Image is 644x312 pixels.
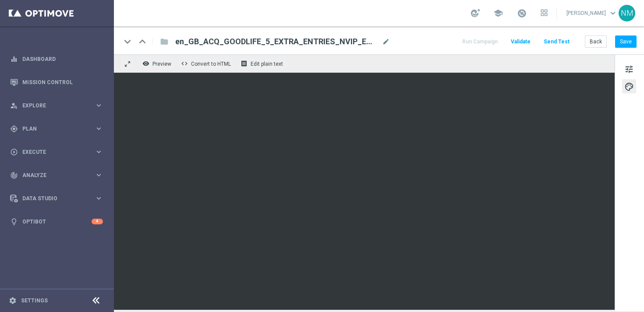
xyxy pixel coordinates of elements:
span: keyboard_arrow_down [608,8,618,18]
i: equalizer [10,55,18,63]
div: Dashboard [10,47,103,71]
button: code Convert to HTML [179,58,235,69]
span: Preview [152,61,171,67]
button: play_circle_outline Execute keyboard_arrow_right [10,149,103,156]
button: Save [615,35,637,48]
button: Data Studio keyboard_arrow_right [10,195,103,202]
div: Mission Control [10,71,103,94]
div: Execute [10,148,95,156]
div: 4 [92,219,103,224]
div: Plan [10,125,95,133]
button: equalizer Dashboard [10,56,103,63]
button: tune [622,62,636,76]
button: lightbulb Optibot 4 [10,218,103,225]
button: gps_fixed Plan keyboard_arrow_right [10,125,103,132]
div: NM [619,5,635,21]
i: keyboard_arrow_right [95,101,103,110]
span: Validate [511,39,531,45]
div: Optibot [10,210,103,233]
div: Analyze [10,171,95,179]
span: Convert to HTML [191,61,231,67]
i: keyboard_arrow_right [95,124,103,133]
button: remove_red_eye Preview [140,58,175,69]
span: Plan [22,126,95,131]
a: Dashboard [22,47,103,71]
div: Data Studio [10,195,95,202]
div: Explore [10,102,95,110]
button: track_changes Analyze keyboard_arrow_right [10,172,103,179]
span: tune [624,64,634,75]
i: person_search [10,102,18,110]
button: palette [622,79,636,93]
span: Explore [22,103,95,108]
button: Send Test [542,36,571,48]
i: remove_red_eye [142,60,149,67]
i: gps_fixed [10,125,18,133]
span: code [181,60,188,67]
button: Validate [510,36,532,48]
span: Execute [22,149,95,155]
i: track_changes [10,171,18,179]
i: settings [9,297,17,305]
span: school [493,8,503,18]
span: Data Studio [22,196,95,201]
i: keyboard_arrow_right [95,194,103,202]
a: Settings [21,298,48,303]
a: [PERSON_NAME]keyboard_arrow_down [566,7,619,20]
i: play_circle_outline [10,148,18,156]
i: lightbulb [10,218,18,226]
span: palette [624,81,634,92]
a: Optibot [22,210,92,233]
span: mode_edit [382,38,390,46]
span: Analyze [22,173,95,178]
a: Mission Control [22,71,103,94]
i: keyboard_arrow_right [95,171,103,179]
i: keyboard_arrow_right [95,148,103,156]
button: person_search Explore keyboard_arrow_right [10,102,103,109]
button: Back [585,35,607,48]
span: en_GB_ACQ_GOODLIFE_5_EXTRA_ENTRIES_NVIP_EMA_TAC_GM [175,36,379,47]
button: Mission Control [10,79,103,86]
i: receipt [241,60,248,67]
span: Edit plain text [251,61,283,67]
button: receipt Edit plain text [238,58,287,69]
